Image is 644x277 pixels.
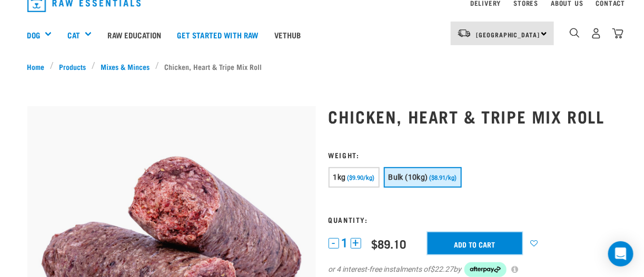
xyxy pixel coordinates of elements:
[170,14,266,56] a: Get started with Raw
[27,29,40,41] a: Dog
[608,241,633,266] div: Open Intercom Messenger
[477,33,540,36] span: [GEOGRAPHIC_DATA]
[348,175,375,181] span: ($9.90/kg)
[27,61,51,72] a: Home
[329,216,617,223] h3: Quantity:
[384,167,462,188] button: Bulk (10kg) ($8.91/kg)
[266,14,309,56] a: Vethub
[514,1,539,5] a: Stores
[464,262,507,277] img: Afterpay
[95,61,155,72] a: Mixes & Minces
[27,61,617,72] nav: breadcrumbs
[596,1,626,5] a: Contact
[100,14,169,56] a: Raw Education
[470,1,501,5] a: Delivery
[333,173,346,181] span: 1kg
[431,264,454,275] span: $22.27
[329,262,617,277] div: or 4 interest-free instalments of by
[430,175,457,181] span: ($8.91/kg)
[329,107,617,126] h1: Chicken, Heart & Tripe Mix Roll
[329,167,380,188] button: 1kg ($9.90/kg)
[428,232,522,254] input: Add to cart
[67,29,80,41] a: Cat
[372,237,407,250] div: $89.10
[54,61,92,72] a: Products
[591,28,602,39] img: user.png
[551,1,583,5] a: About Us
[612,28,623,39] img: home-icon@2x.png
[342,238,348,249] span: 1
[329,238,339,249] button: -
[570,28,580,38] img: home-icon-1@2x.png
[389,173,428,181] span: Bulk (10kg)
[329,151,617,159] h3: Weight:
[351,238,361,249] button: +
[457,28,471,38] img: van-moving.png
